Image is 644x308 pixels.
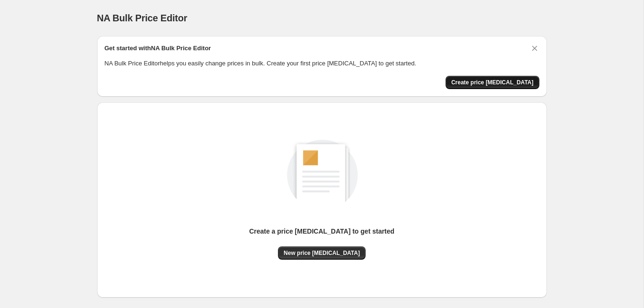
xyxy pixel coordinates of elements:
[249,226,394,236] p: Create a price [MEDICAL_DATA] to get started
[446,76,539,89] button: Create price change job
[97,13,188,23] span: NA Bulk Price Editor
[105,44,211,53] h2: Get started with NA Bulk Price Editor
[451,79,534,86] span: Create price [MEDICAL_DATA]
[284,249,360,257] span: New price [MEDICAL_DATA]
[530,44,539,53] button: Dismiss card
[105,59,539,68] p: NA Bulk Price Editor helps you easily change prices in bulk. Create your first price [MEDICAL_DAT...
[278,246,366,260] button: New price [MEDICAL_DATA]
